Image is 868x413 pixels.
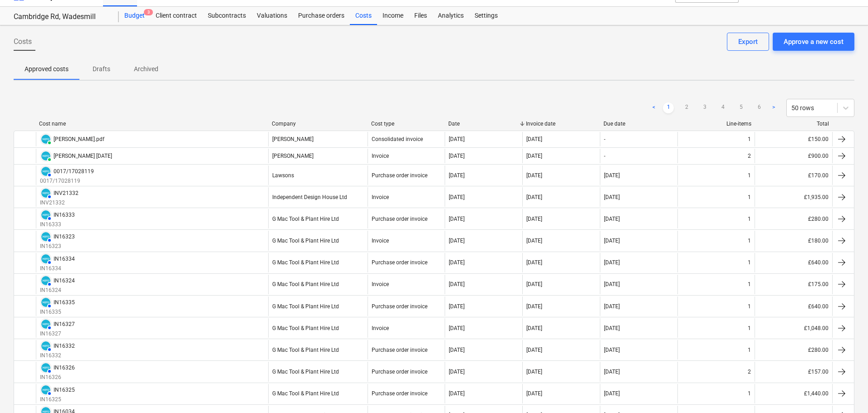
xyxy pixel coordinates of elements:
p: IN16327 [40,330,75,338]
p: IN16326 [40,374,75,381]
div: 2 [748,369,751,375]
div: [DATE] [449,259,465,266]
div: Invoice [372,281,389,287]
div: [DATE] [604,259,620,266]
p: IN16323 [40,243,75,250]
div: Cost name [39,121,265,127]
div: [DATE] [526,216,542,222]
p: IN16333 [40,221,75,228]
p: IN16334 [40,265,75,272]
div: 1 [748,238,751,244]
a: Analytics [432,7,469,25]
a: Budget3 [119,7,150,25]
div: [DATE] [604,281,620,287]
div: [PERSON_NAME] [272,153,314,159]
a: Page 3 [699,102,710,113]
div: £640.00 [755,253,832,272]
a: Valuations [251,7,293,25]
div: [PERSON_NAME] [DATE] [54,153,112,159]
img: xero.svg [41,210,50,219]
iframe: Chat Widget [823,369,868,413]
div: [DATE] [526,369,542,375]
img: xero.svg [41,276,50,285]
img: xero.svg [41,189,50,198]
div: G Mac Tool & Plant Hire Ltd [272,259,339,266]
div: [DATE] [604,303,620,310]
div: Line-items [681,121,751,127]
div: [DATE] [449,369,465,375]
a: Page 5 [736,102,746,113]
div: Invoice [372,238,389,244]
div: 1 [748,136,751,142]
img: xero.svg [41,232,50,241]
div: [DATE] [604,172,620,179]
div: [DATE] [604,390,620,397]
div: £280.00 [755,209,832,228]
div: 1 [748,325,751,331]
a: Settings [469,7,503,25]
img: xero.svg [41,135,50,144]
div: Company [272,121,364,127]
div: [DATE] [449,194,465,200]
div: 1 [748,259,751,266]
div: Independent Design House Ltd [272,194,347,200]
div: [DATE] [526,281,542,287]
p: IN16332 [40,352,75,360]
a: Page 2 [681,102,692,113]
div: Invoice has been synced with Xero and its status is currently AUTHORISED [40,318,52,330]
img: xero.svg [41,341,50,350]
img: xero.svg [41,363,50,372]
div: G Mac Tool & Plant Hire Ltd [272,281,339,287]
span: 3 [144,9,153,15]
div: Invoice has been synced with Xero and its status is currently AUTHORISED [40,340,52,352]
div: Lawsons [272,172,294,179]
div: [DATE] [526,136,542,142]
div: [DATE] [449,347,465,353]
img: xero.svg [41,151,50,160]
div: IN16324 [54,277,75,284]
img: xero.svg [41,298,50,307]
div: Invoice has been synced with Xero and its status is currently AUTHORISED [40,384,52,396]
div: 1 [748,194,751,200]
div: £1,048.00 [755,318,832,338]
div: £150.00 [755,132,832,146]
div: [DATE] [526,238,542,244]
div: [DATE] [604,194,620,200]
div: [DATE] [526,259,542,266]
div: £157.00 [755,362,832,381]
div: [DATE] [449,281,465,287]
div: [DATE] [449,390,465,397]
p: 0017/17028119 [40,177,94,185]
div: £900.00 [755,149,832,163]
a: Income [377,7,409,25]
div: G Mac Tool & Plant Hire Ltd [272,369,339,375]
a: Page 4 [717,102,728,113]
div: IN16327 [54,321,75,327]
div: - [604,153,605,159]
div: 1 [748,390,751,397]
div: £280.00 [755,340,832,360]
div: Purchase order invoice [372,216,427,222]
div: £170.00 [755,165,832,185]
div: [DATE] [449,238,465,244]
a: Purchase orders [293,7,350,25]
div: Due date [603,121,674,127]
div: Purchase order invoice [372,390,427,397]
div: IN16332 [54,343,75,349]
div: [DATE] [526,194,542,200]
a: Client contract [150,7,202,25]
img: xero.svg [41,385,50,394]
div: [DATE] [604,325,620,331]
div: Invoice has been synced with Xero and its status is currently AUTHORISED [40,362,52,374]
div: [DATE] [449,136,465,142]
div: 1 [748,172,751,179]
div: £1,440.00 [755,384,832,403]
a: Page 1 is your current page [663,102,674,113]
div: Purchase order invoice [372,369,427,375]
p: INV21332 [40,199,78,207]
